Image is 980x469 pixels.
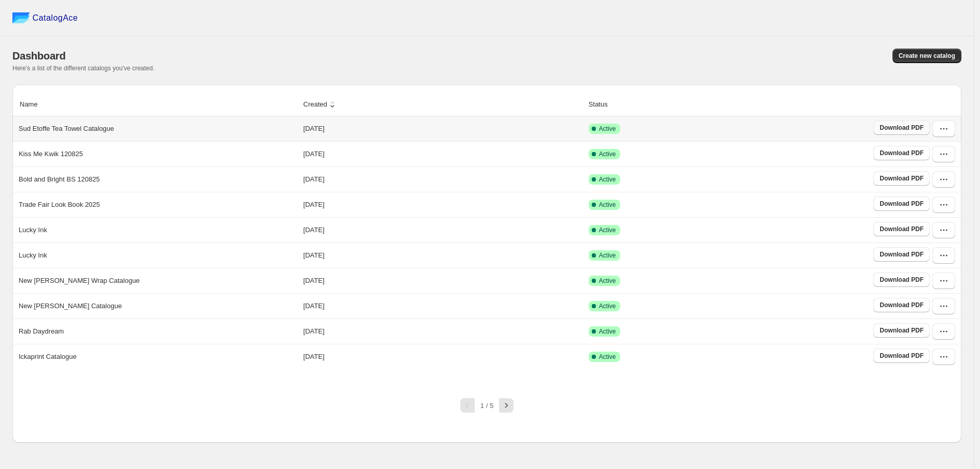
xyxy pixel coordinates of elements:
[300,344,586,369] td: [DATE]
[873,323,930,338] a: Download PDF
[300,192,586,217] td: [DATE]
[880,326,924,335] span: Download PDF
[300,243,586,268] td: [DATE]
[12,12,30,23] img: catalog ace
[599,302,616,310] span: Active
[19,225,47,235] p: Lucky Ink
[599,327,616,336] span: Active
[300,167,586,192] td: [DATE]
[302,95,339,114] button: Created
[19,174,100,185] p: Bold and Bright BS 120825
[300,217,586,243] td: [DATE]
[19,149,83,159] p: Kiss Me Kwik 120825
[19,276,140,286] p: New [PERSON_NAME] Wrap Catalogue
[599,150,616,158] span: Active
[12,50,66,62] span: Dashboard
[599,175,616,184] span: Active
[587,95,620,114] button: Status
[873,273,930,287] a: Download PDF
[300,116,586,141] td: [DATE]
[19,200,100,210] p: Trade Fair Look Book 2025
[880,124,924,132] span: Download PDF
[19,124,114,134] p: Sud Etoffe Tea Towel Catalogue
[880,200,924,208] span: Download PDF
[599,201,616,209] span: Active
[880,225,924,233] span: Download PDF
[880,276,924,284] span: Download PDF
[12,65,155,72] span: Here's a list of the different catalogs you've created.
[300,141,586,167] td: [DATE]
[480,402,493,410] span: 1 / 5
[873,247,930,262] a: Download PDF
[300,268,586,293] td: [DATE]
[873,349,930,363] a: Download PDF
[599,353,616,361] span: Active
[599,277,616,285] span: Active
[899,52,955,60] span: Create new catalog
[880,250,924,259] span: Download PDF
[599,226,616,234] span: Active
[873,120,930,135] a: Download PDF
[599,125,616,133] span: Active
[873,196,930,211] a: Download PDF
[300,293,586,319] td: [DATE]
[19,326,64,337] p: Rab Daydream
[300,319,586,344] td: [DATE]
[33,13,78,23] span: CatalogAce
[873,298,930,312] a: Download PDF
[880,174,924,183] span: Download PDF
[893,49,961,63] button: Create new catalog
[880,301,924,309] span: Download PDF
[873,146,930,160] a: Download PDF
[873,171,930,186] a: Download PDF
[880,149,924,157] span: Download PDF
[18,95,50,114] button: Name
[880,352,924,360] span: Download PDF
[19,301,122,311] p: New [PERSON_NAME] Catalogue
[873,222,930,236] a: Download PDF
[19,250,47,261] p: Lucky Ink
[19,352,77,362] p: Ickaprint Catalogue
[599,251,616,260] span: Active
